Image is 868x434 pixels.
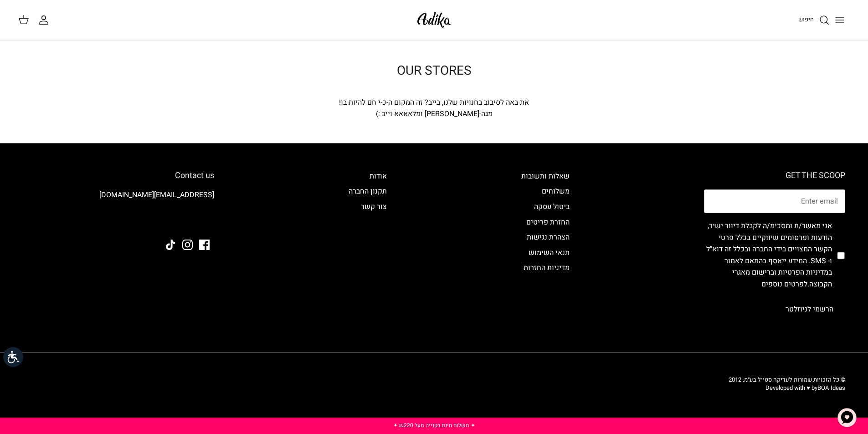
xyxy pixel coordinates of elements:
a: תנאי השימוש [529,247,570,258]
a: החשבון שלי [38,15,53,26]
div: מגה-[PERSON_NAME] ומלאאאא וייב :) [270,108,598,120]
a: שאלות ותשובות [521,171,570,182]
input: Email [704,189,845,213]
p: Developed with ♥ by [729,384,845,392]
div: Secondary navigation [339,171,396,321]
a: ✦ משלוח חינם בקנייה מעל ₪220 ✦ [393,421,475,429]
a: משלוחים [542,186,570,197]
div: Secondary navigation [512,171,579,321]
button: צ'אט [833,404,861,431]
a: ביטול עסקה [534,201,570,212]
span: חיפוש [798,15,814,24]
a: BOA Ideas [817,383,845,392]
a: חיפוש [798,15,830,26]
a: הצהרת נגישות [527,232,570,243]
div: את באה לסיבוב בחנויות שלנו, בייב? זה המקום ה-כ-י חם להיות בו! [270,97,598,109]
span: © כל הזכויות שמורות לעדיקה סטייל בע״מ, 2012 [729,375,845,384]
a: [EMAIL_ADDRESS][DOMAIN_NAME] [99,189,214,200]
button: Toggle menu [830,10,850,30]
h1: OUR STORES [270,63,598,79]
a: צור קשר [361,201,387,212]
button: הרשמי לניוזלטר [774,298,845,321]
h6: Contact us [23,171,214,181]
label: אני מאשר/ת ומסכימ/ה לקבלת דיוור ישיר, הודעות ופרסומים שיווקיים בכלל פרטי הקשר המצויים בידי החברה ... [704,220,832,291]
a: Instagram [182,240,193,250]
img: Adika IL [415,9,453,31]
a: Tiktok [165,240,176,250]
img: Adika IL [189,215,214,227]
a: אודות [370,171,387,182]
a: החזרת פריטים [526,217,570,228]
a: Facebook [199,240,210,250]
a: מדיניות החזרות [524,262,570,273]
h6: GET THE SCOOP [704,171,845,181]
a: תקנון החברה [349,186,387,197]
a: לפרטים נוספים [761,279,807,290]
